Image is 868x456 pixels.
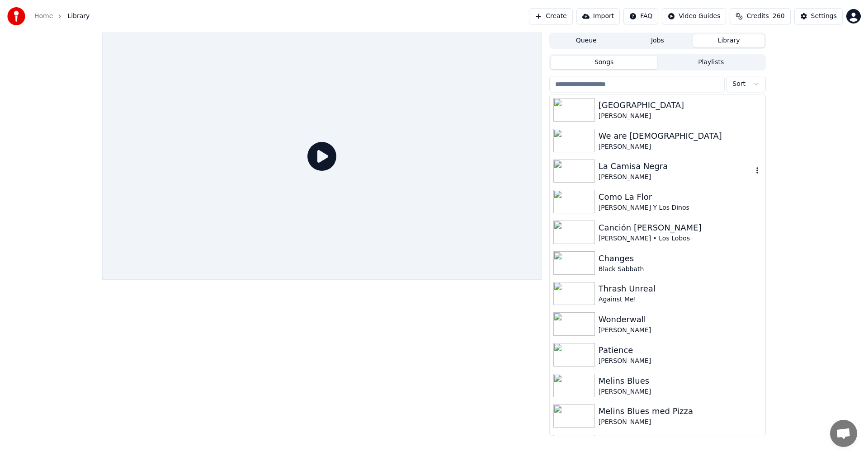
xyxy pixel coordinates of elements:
div: Black Sabbath [599,265,762,274]
div: Melins Blues med Pizza [599,405,762,418]
nav: breadcrumb [34,12,90,21]
div: [PERSON_NAME] [599,357,762,366]
div: Como La Flor [599,191,762,203]
div: [PERSON_NAME] [599,387,762,396]
div: [GEOGRAPHIC_DATA] [599,99,762,112]
button: Import [576,8,620,24]
button: FAQ [623,8,658,24]
div: Patience [599,344,762,357]
div: [PERSON_NAME] • Los Lobos [599,234,762,243]
div: [PERSON_NAME] [599,418,762,427]
div: Thrash Unreal [599,282,762,295]
div: [PERSON_NAME] [599,142,762,151]
div: Wonderwall [599,313,762,326]
a: Öppna chatt [830,420,857,447]
div: Changes [599,252,762,265]
div: [PERSON_NAME] [599,326,762,335]
span: Library [67,12,90,21]
div: Settings [811,12,837,21]
div: Canción [PERSON_NAME] [599,221,762,234]
div: Against Me! [599,295,762,304]
button: Create [529,8,573,24]
a: Home [34,12,53,21]
button: Settings [794,8,843,24]
button: Playlists [657,56,764,69]
div: [PERSON_NAME] [599,112,762,121]
div: We are [DEMOGRAPHIC_DATA] [599,130,762,142]
button: Credits260 [730,8,790,24]
span: 260 [773,12,785,21]
div: [PERSON_NAME] Y Los Dinos [599,203,762,212]
span: Sort [732,80,745,89]
div: La Camisa Negra [599,160,753,173]
img: youka [7,7,25,25]
span: Credits [746,12,769,21]
button: Library [693,34,764,47]
div: [PERSON_NAME] [599,173,753,182]
button: Jobs [622,34,693,47]
div: Melins Blues [599,375,762,387]
button: Songs [551,56,658,69]
button: Queue [551,34,622,47]
button: Video Guides [662,8,726,24]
